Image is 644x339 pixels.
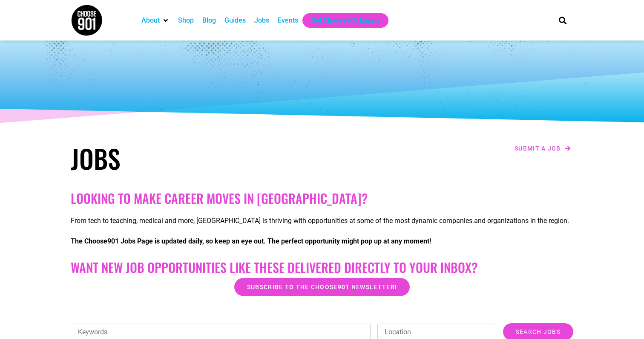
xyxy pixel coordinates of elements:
nav: Main nav [137,13,544,28]
a: Submit a job [512,143,573,154]
p: From tech to teaching, medical and more, [GEOGRAPHIC_DATA] is thriving with opportunities at some... [71,216,573,226]
a: Jobs [254,15,269,26]
span: Submit a job [515,145,561,151]
div: About [137,13,174,28]
h2: Looking to make career moves in [GEOGRAPHIC_DATA]? [71,191,573,206]
a: Get Choose901 Emails [311,15,380,26]
a: Shop [178,15,194,26]
div: Search [556,13,570,27]
h2: Want New Job Opportunities like these Delivered Directly to your Inbox? [71,260,573,275]
a: About [141,15,160,26]
a: Blog [202,15,216,26]
span: Subscribe to the Choose901 newsletter! [247,284,397,290]
strong: The Choose901 Jobs Page is updated daily, so keep an eye out. The perfect opportunity might pop u... [71,237,431,245]
h1: Jobs [71,143,318,174]
a: Subscribe to the Choose901 newsletter! [234,278,410,296]
a: Events [278,15,298,26]
a: Guides [224,15,246,26]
